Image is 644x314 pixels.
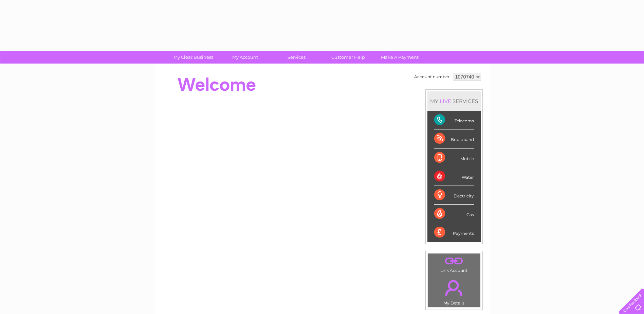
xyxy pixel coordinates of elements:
[434,111,474,129] div: Telecoms
[427,91,481,111] div: MY SERVICES
[438,98,453,104] div: LIVE
[434,149,474,167] div: Mobile
[320,51,376,64] a: Customer Help
[412,71,451,83] td: Account number
[434,186,474,205] div: Electricity
[434,129,474,148] div: Broadband
[434,223,474,242] div: Payments
[428,274,480,308] td: My Details
[430,276,478,300] a: .
[165,51,221,64] a: My Clear Business
[434,167,474,186] div: Water
[434,205,474,223] div: Gas
[428,253,480,275] td: Link Account
[430,255,478,267] a: .
[217,51,273,64] a: My Account
[269,51,325,64] a: Services
[372,51,428,64] a: Make A Payment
